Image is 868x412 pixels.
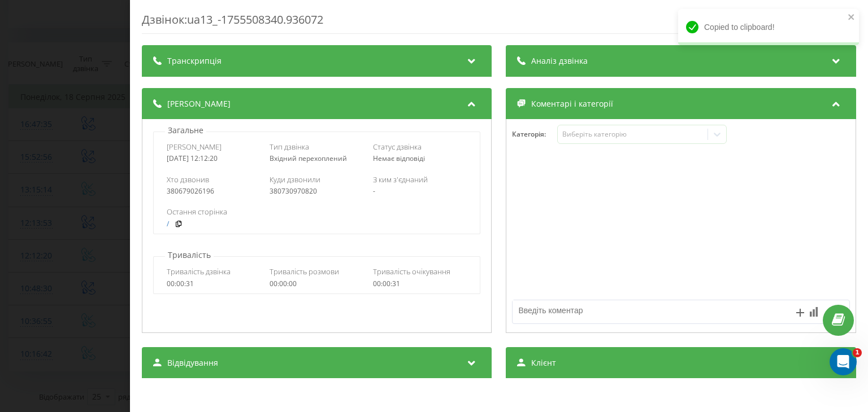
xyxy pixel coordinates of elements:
button: close [848,12,856,23]
span: Клієнт [532,357,557,369]
h4: Категорія : [513,130,558,138]
span: Вхідний перехоплений [270,154,348,163]
span: Немає відповіді [373,154,425,163]
div: 380730970820 [270,187,364,195]
a: / [167,220,169,228]
span: Статус дзвінка [373,142,422,152]
span: Транскрипція [167,55,222,67]
span: Відвідування [167,357,218,369]
span: Аналіз дзвінка [532,55,588,67]
span: [PERSON_NAME] [167,98,231,109]
div: Виберіть категорію [562,130,704,139]
div: 00:00:31 [373,280,467,288]
p: Тривалість [165,249,214,261]
span: Тривалість очікування [373,266,450,277]
div: - [373,187,467,195]
span: Остання сторінка [167,207,227,217]
div: [DATE] 12:12:20 [167,155,261,163]
span: З ким з'єднаний [373,174,428,185]
div: 00:00:00 [270,280,364,288]
div: 00:00:31 [167,280,261,288]
span: Коментарі і категорії [532,98,614,109]
span: [PERSON_NAME] [167,142,222,152]
span: Хто дзвонив [167,174,209,185]
span: Тривалість дзвінка [167,266,231,277]
div: 380679026196 [167,187,261,195]
iframe: Intercom live chat [830,348,857,375]
span: Куди дзвонили [270,174,321,185]
span: Тривалість розмови [270,266,340,277]
span: Тип дзвінка [270,142,310,152]
span: 1 [853,348,862,357]
div: Дзвінок : ua13_-1755508340.936072 [142,12,856,34]
p: Загальне [165,125,206,136]
div: Copied to clipboard! [678,9,859,45]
